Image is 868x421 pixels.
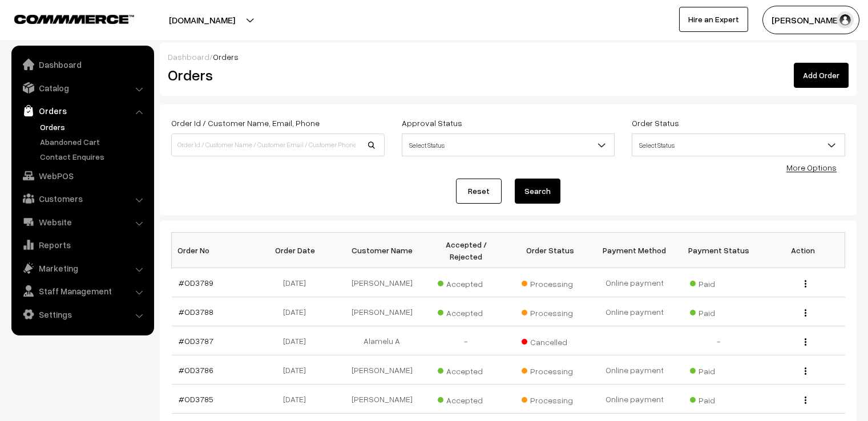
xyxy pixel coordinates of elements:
[14,304,150,325] a: Settings
[522,362,579,377] span: Processing
[129,6,275,34] button: [DOMAIN_NAME]
[592,268,677,297] td: Online payment
[179,336,213,346] a: #OD3787
[256,355,340,384] td: [DATE]
[592,233,677,268] th: Payment Method
[522,333,579,348] span: Cancelled
[522,304,579,319] span: Processing
[786,163,837,172] a: More Options
[340,297,425,326] td: [PERSON_NAME]
[438,304,495,319] span: Accepted
[805,280,806,288] img: Menu
[14,234,150,255] a: Reports
[677,326,761,355] td: -
[805,309,806,317] img: Menu
[14,281,150,301] a: Staff Management
[592,384,677,414] td: Online payment
[14,78,150,98] a: Catalog
[14,212,150,232] a: Website
[690,362,747,377] span: Paid
[172,233,256,268] th: Order No
[424,326,508,355] td: -
[179,365,213,375] a: #OD3786
[256,297,340,326] td: [DATE]
[677,233,761,268] th: Payment Status
[522,391,579,406] span: Processing
[179,307,213,317] a: #OD3788
[456,179,502,204] a: Reset
[168,52,209,62] a: Dashboard
[256,268,340,297] td: [DATE]
[256,326,340,355] td: [DATE]
[402,117,462,129] label: Approval Status
[805,396,806,404] img: Menu
[14,54,150,75] a: Dashboard
[515,179,560,204] button: Search
[340,384,425,414] td: [PERSON_NAME]
[438,391,495,406] span: Accepted
[340,355,425,384] td: [PERSON_NAME]
[690,275,747,290] span: Paid
[256,384,340,414] td: [DATE]
[37,121,150,133] a: Orders
[14,165,150,186] a: WebPOS
[14,100,150,121] a: Orders
[14,15,134,23] img: COMMMERCE
[213,52,239,62] span: Orders
[679,7,748,32] a: Hire an Expert
[632,133,845,156] span: Select Status
[592,297,677,326] td: Online payment
[402,135,615,155] span: Select Status
[805,367,806,375] img: Menu
[179,394,213,404] a: #OD3785
[438,275,495,290] span: Accepted
[171,133,385,156] input: Order Id / Customer Name / Customer Email / Customer Phone
[340,268,425,297] td: [PERSON_NAME]
[761,233,845,268] th: Action
[805,338,806,346] img: Menu
[522,275,579,290] span: Processing
[762,6,859,34] button: [PERSON_NAME]
[340,233,425,268] th: Customer Name
[632,135,845,155] span: Select Status
[402,133,615,156] span: Select Status
[37,136,150,148] a: Abandoned Cart
[340,326,425,355] td: Alamelu A
[256,233,340,268] th: Order Date
[837,11,854,29] img: user
[14,11,114,25] a: COMMMERCE
[438,362,495,377] span: Accepted
[179,278,213,288] a: #OD3789
[37,151,150,163] a: Contact Enquires
[794,63,849,88] a: Add Order
[14,258,150,278] a: Marketing
[690,391,747,406] span: Paid
[592,355,677,384] td: Online payment
[424,233,508,268] th: Accepted / Rejected
[508,233,593,268] th: Order Status
[168,66,383,84] h2: Orders
[171,117,320,129] label: Order Id / Customer Name, Email, Phone
[690,304,747,319] span: Paid
[632,117,679,129] label: Order Status
[168,51,849,63] div: /
[14,188,150,209] a: Customers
